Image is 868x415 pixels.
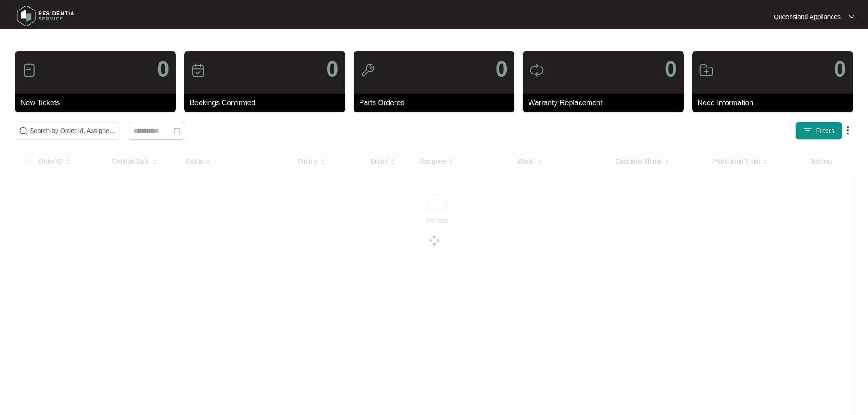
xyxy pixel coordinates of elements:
[14,2,77,30] img: residentia service logo
[190,97,345,108] p: Bookings Confirmed
[19,126,28,135] img: search-icon
[842,125,853,136] img: dropdown arrow
[191,63,205,77] img: icon
[774,12,841,21] p: Queensland Appliances
[665,58,677,80] p: 0
[795,122,842,140] button: filter iconFilters
[495,58,508,80] p: 0
[360,63,375,77] img: icon
[834,58,846,80] p: 0
[22,63,36,77] img: icon
[803,126,812,135] img: filter icon
[699,63,714,77] img: icon
[698,97,853,108] p: Need Information
[849,15,854,19] img: dropdown arrow
[21,97,176,108] p: New Tickets
[529,63,544,77] img: icon
[359,97,514,108] p: Parts Ordered
[326,58,339,80] p: 0
[816,126,835,136] span: Filters
[30,126,116,136] input: Search by Order Id, Assignee Name, Customer Name, Brand and Model
[157,58,169,80] p: 0
[528,97,683,108] p: Warranty Replacement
